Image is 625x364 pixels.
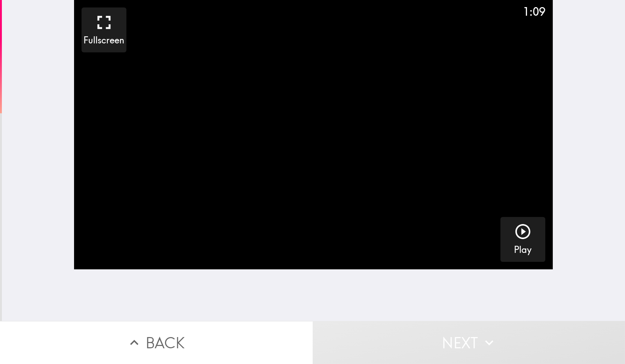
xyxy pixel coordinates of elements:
button: Play [500,217,545,262]
h5: Fullscreen [84,34,125,47]
button: Fullscreen [82,7,126,52]
div: 1:09 [523,4,545,19]
h5: Play [514,244,532,256]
